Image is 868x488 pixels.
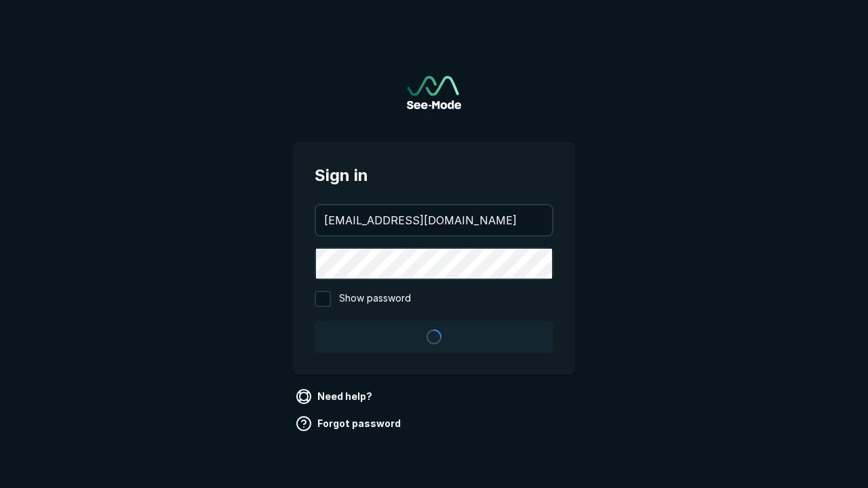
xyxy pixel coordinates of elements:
span: Sign in [315,163,553,188]
input: your@email.com [316,205,552,235]
a: Need help? [293,386,378,407]
span: Show password [339,291,411,307]
a: Forgot password [293,413,406,434]
img: See-Mode Logo [407,76,461,109]
a: Go to sign in [407,76,461,109]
